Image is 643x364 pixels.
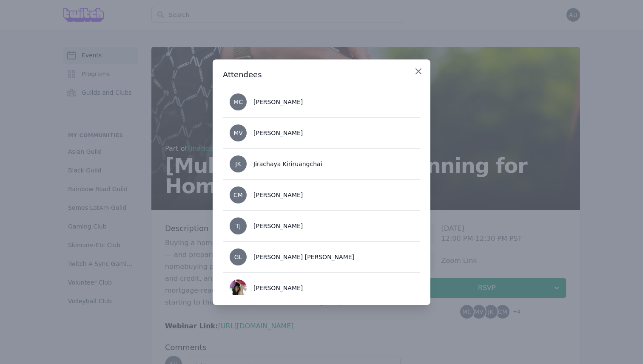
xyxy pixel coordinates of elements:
[253,284,303,292] div: [PERSON_NAME]
[234,254,242,260] span: GL
[235,161,241,167] span: JK
[233,99,243,105] span: MC
[223,70,420,80] h3: Attendees
[236,223,241,229] span: TJ
[253,191,303,199] div: [PERSON_NAME]
[253,253,354,261] div: [PERSON_NAME] [PERSON_NAME]
[233,130,243,136] span: MV
[253,222,303,230] div: [PERSON_NAME]
[253,129,303,137] div: [PERSON_NAME]
[233,192,243,198] span: CM
[253,98,303,106] div: [PERSON_NAME]
[253,160,322,168] div: Jirachaya Kiriruangchai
